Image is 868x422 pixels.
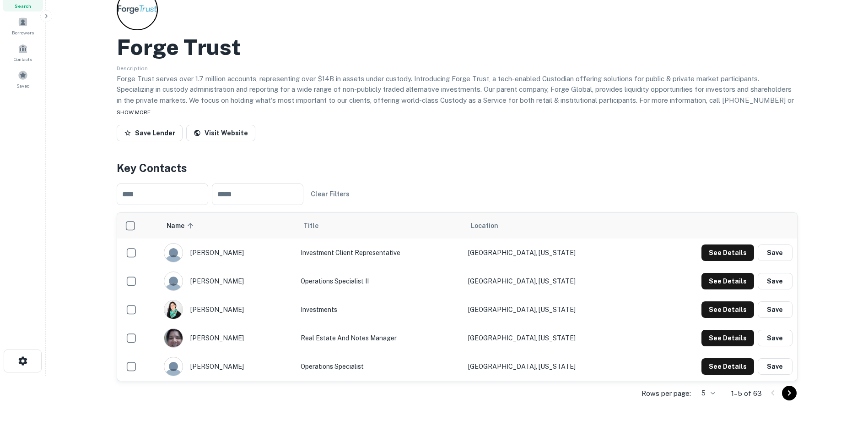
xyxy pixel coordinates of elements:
div: scrollable content [117,213,797,381]
span: Search [15,2,31,10]
p: 1–5 of 63 [731,388,762,399]
div: [PERSON_NAME] [164,357,292,376]
td: [GEOGRAPHIC_DATA], [US_STATE] [464,295,643,324]
button: See Details [701,330,754,346]
button: Clear Filters [307,186,353,202]
img: 1525387978226 [164,300,183,319]
button: Save [758,273,793,289]
button: See Details [701,301,754,318]
span: Description [117,65,148,72]
a: Borrowers [3,13,43,38]
td: Investments [296,295,464,324]
div: [PERSON_NAME] [164,243,292,262]
th: Title [296,213,464,239]
iframe: Chat Widget [822,349,868,393]
button: Save [758,301,793,318]
td: Operations Specialist II [296,267,464,295]
div: [PERSON_NAME] [164,300,292,319]
button: Save [758,244,793,261]
div: [PERSON_NAME] [164,272,292,291]
td: Real Estate and Notes Manager [296,324,464,352]
span: Location [471,220,498,231]
a: Contacts [3,40,43,65]
h4: Key Contacts [117,160,798,176]
span: Saved [16,82,30,89]
button: See Details [701,273,754,289]
span: SHOW MORE [117,109,151,116]
span: Contacts [14,56,32,63]
button: See Details [701,358,754,375]
td: [GEOGRAPHIC_DATA], [US_STATE] [464,267,643,295]
td: Operations Specialist [296,352,464,381]
td: [GEOGRAPHIC_DATA], [US_STATE] [464,352,643,381]
span: Borrowers [12,29,34,36]
td: Investment Client Representative [296,239,464,267]
h2: Forge Trust [117,34,241,61]
button: Go to next page [782,386,797,400]
img: 1548994581446 [164,329,183,347]
img: 9c8pery4andzj6ohjkjp54ma2 [164,272,183,290]
a: Visit Website [186,125,255,141]
span: Title [303,220,330,231]
span: Name [167,220,196,231]
p: Rows per page: [642,388,691,399]
th: Name [159,213,297,239]
button: Save [758,330,793,346]
button: See Details [701,244,754,261]
img: 9c8pery4andzj6ohjkjp54ma2 [164,357,183,376]
div: [PERSON_NAME] [164,328,292,348]
button: Save Lender [117,125,183,141]
a: Saved [3,67,43,91]
img: 9c8pery4andzj6ohjkjp54ma2 [164,244,183,262]
div: 5 [695,387,717,400]
button: Save [758,358,793,375]
td: [GEOGRAPHIC_DATA], [US_STATE] [464,324,643,352]
p: Forge Trust serves over 1.7 million accounts, representing over $14B in assets under custody. Int... [117,73,798,117]
td: [GEOGRAPHIC_DATA], [US_STATE] [464,239,643,267]
th: Location [464,213,643,239]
